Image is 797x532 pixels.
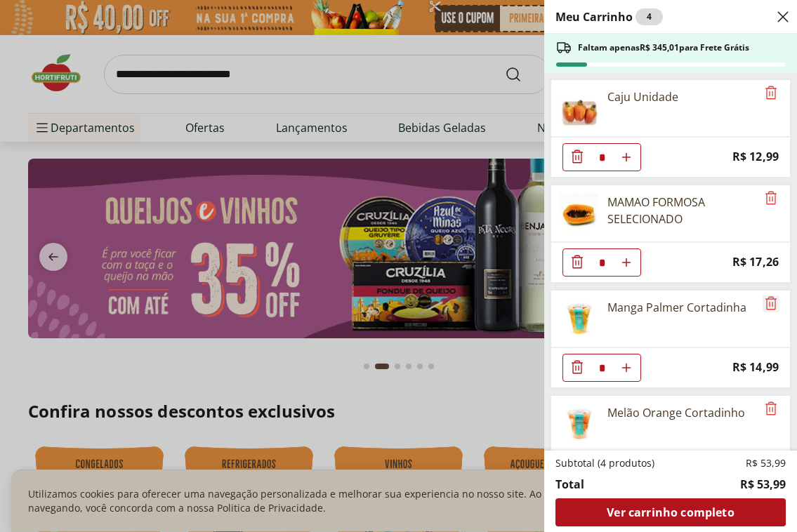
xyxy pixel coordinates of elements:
[591,249,612,276] input: Quantidade Atual
[607,404,745,421] div: Melão Orange Cortadinho
[555,8,663,25] h2: Meu Carrinho
[763,85,779,102] button: Remove
[560,88,599,128] img: Principal
[763,190,779,207] button: Remove
[560,299,599,338] img: Principal
[555,456,654,470] span: Subtotal (4 produtos)
[612,354,640,382] button: Aumentar Quantidade
[612,143,640,171] button: Aumentar Quantidade
[555,498,786,526] a: Ver carrinho completo
[763,295,779,312] button: Remove
[635,8,663,25] div: 4
[563,354,591,382] button: Diminuir Quantidade
[607,299,746,316] div: Manga Palmer Cortadinha
[607,88,678,105] div: Caju Unidade
[591,144,612,171] input: Quantidade Atual
[732,358,779,377] span: R$ 14,99
[591,354,612,381] input: Quantidade Atual
[563,143,591,171] button: Diminuir Quantidade
[732,147,779,166] span: R$ 12,99
[560,194,599,233] img: Mamão Formosa Selecionado
[746,456,786,470] span: R$ 53,99
[560,404,599,444] img: Principal
[607,507,734,518] span: Ver carrinho completo
[612,248,640,277] button: Aumentar Quantidade
[732,253,779,272] span: R$ 17,26
[607,194,756,227] div: MAMAO FORMOSA SELECIONADO
[555,476,584,493] span: Total
[740,476,786,493] span: R$ 53,99
[763,401,779,418] button: Remove
[563,248,591,277] button: Diminuir Quantidade
[578,42,749,53] span: Faltam apenas R$ 345,01 para Frete Grátis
